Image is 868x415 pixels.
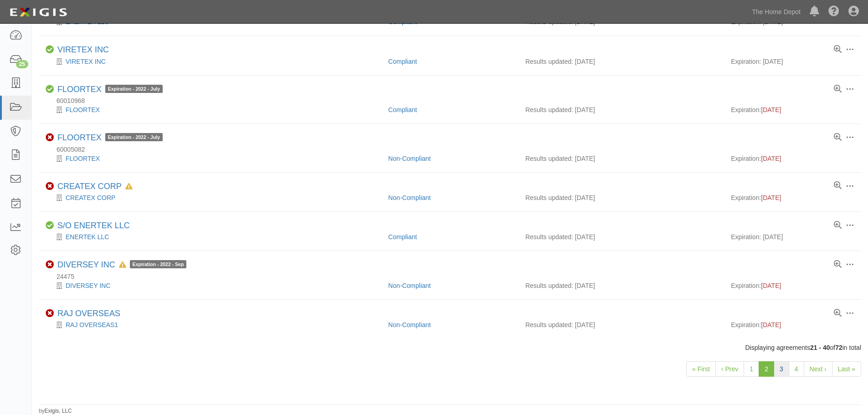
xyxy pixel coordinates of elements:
[834,133,842,142] a: View results summary
[57,85,102,94] a: FLOORTEX
[105,133,163,141] span: Expiration - 2022 - July
[525,232,717,241] div: Results updated: [DATE]
[46,46,54,54] i: Compliant
[388,321,431,328] a: Non-Compliant
[810,344,830,351] b: 21 - 40
[834,85,842,93] a: View results summary
[804,361,832,377] a: Next ›
[525,154,717,163] div: Results updated: [DATE]
[388,58,417,65] a: Compliant
[834,309,842,318] a: View results summary
[686,361,716,377] a: « First
[731,232,854,241] div: Expiration: [DATE]
[834,182,842,190] a: View results summary
[46,261,54,269] i: Non-Compliant
[731,281,854,290] div: Expiration:
[834,221,842,230] a: View results summary
[761,321,781,328] span: [DATE]
[731,105,854,114] div: Expiration:
[57,260,186,270] div: DIVERSEY INC
[46,85,54,93] i: Compliant
[761,155,781,162] span: [DATE]
[57,309,120,318] a: RAJ OVERSEAS
[761,106,781,113] span: [DATE]
[39,407,72,415] small: by
[46,281,381,290] div: DIVERSEY INC
[46,272,861,281] div: 24475
[761,282,781,289] span: [DATE]
[525,193,717,202] div: Results updated: [DATE]
[388,155,431,162] a: Non-Compliant
[57,221,130,231] div: S/O ENERTEK LLC
[388,194,431,201] a: Non-Compliant
[16,60,28,68] div: 25
[46,320,381,329] div: RAJ OVERSEAS1
[525,281,717,290] div: Results updated: [DATE]
[525,57,717,66] div: Results updated: [DATE]
[789,361,804,377] a: 4
[46,193,381,202] div: CREATEX CORP
[32,343,868,352] div: Displaying agreements of in total
[66,194,115,201] a: CREATEX CORP
[66,155,100,162] a: FLOORTEX
[834,261,842,269] a: View results summary
[57,133,102,142] a: FLOORTEX
[835,344,842,351] b: 72
[57,85,163,95] div: FLOORTEX
[744,361,759,377] a: 1
[57,45,109,54] a: VIRETEX INC
[46,57,381,66] div: VIRETEX INC
[57,221,130,230] a: S/O ENERTEK LLC
[774,361,789,377] a: 3
[46,232,381,241] div: ENERTEK LLC
[388,233,417,241] a: Compliant
[57,182,133,192] div: CREATEX CORP
[731,154,854,163] div: Expiration:
[834,46,842,54] a: View results summary
[832,361,861,377] a: Last »
[759,361,774,377] a: 2
[66,321,118,328] a: RAJ OVERSEAS1
[761,194,781,201] span: [DATE]
[747,3,805,21] a: The Home Depot
[66,106,100,113] a: FLOORTEX
[388,282,431,289] a: Non-Compliant
[46,133,54,142] i: Non-Compliant
[66,282,111,289] a: DIVERSEY INC
[46,154,381,163] div: FLOORTEX
[57,45,109,55] div: VIRETEX INC
[715,361,744,377] a: ‹ Prev
[45,408,72,414] a: Exigis, LLC
[46,221,54,230] i: Compliant
[130,260,187,268] span: Expiration - 2022 - Sep
[46,182,54,190] i: Non-Compliant
[731,57,854,66] div: Expiration: [DATE]
[46,145,861,154] div: 60005082
[105,85,163,93] span: Expiration - 2022 - July
[57,182,122,191] a: CREATEX CORP
[57,309,120,319] div: RAJ OVERSEAS
[119,262,126,268] i: In Default since 09/27/2023
[731,320,854,329] div: Expiration:
[525,105,717,114] div: Results updated: [DATE]
[46,309,54,318] i: Non-Compliant
[57,133,163,143] div: FLOORTEX
[57,260,115,269] a: DIVERSEY INC
[66,58,106,65] a: VIRETEX INC
[828,6,839,17] i: Help Center - Complianz
[66,233,109,241] a: ENERTEK LLC
[731,193,854,202] div: Expiration:
[46,105,381,114] div: FLOORTEX
[7,4,70,20] img: logo-5460c22ac91f19d4615b14bd174203de0afe785f0fc80cf4dbbc73dc1793850b.png
[125,184,133,190] i: In Default since 08/28/2023
[525,320,717,329] div: Results updated: [DATE]
[388,106,417,113] a: Compliant
[46,96,861,105] div: 60010968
